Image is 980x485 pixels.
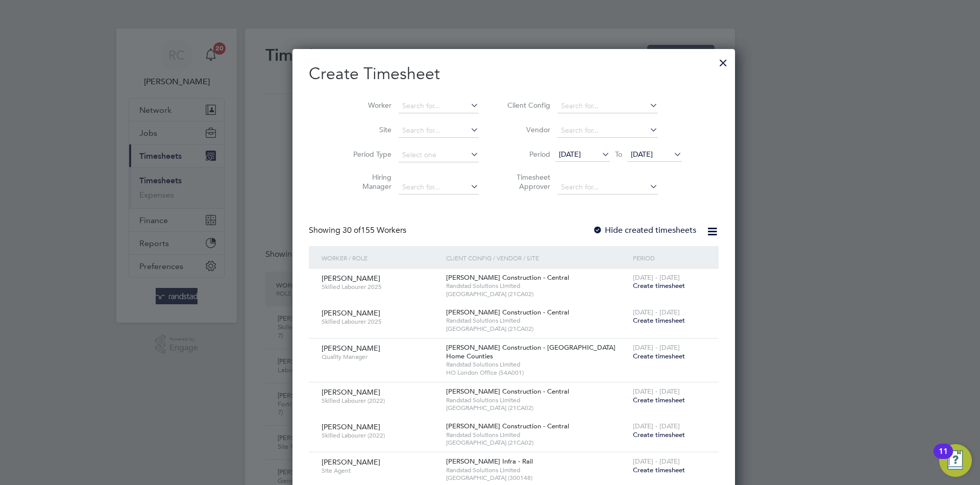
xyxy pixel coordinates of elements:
[633,281,685,290] span: Create timesheet
[633,308,680,317] span: [DATE] - [DATE]
[504,150,550,159] label: Period
[633,352,685,360] span: Create timesheet
[446,369,628,377] span: HO London Office (54A001)
[446,308,569,317] span: [PERSON_NAME] Construction - Central
[322,431,438,440] span: Skilled Labourer (2022)
[446,282,628,290] span: Randstad Solutions Limited
[322,308,380,318] span: [PERSON_NAME]
[322,344,380,353] span: [PERSON_NAME]
[633,430,685,439] span: Create timesheet
[446,466,628,474] span: Randstad Solutions Limited
[322,422,380,431] span: [PERSON_NAME]
[342,225,406,235] span: 155 Workers
[633,343,680,352] span: [DATE] - [DATE]
[346,173,391,191] label: Hiring Manager
[446,457,533,466] span: [PERSON_NAME] Infra - Rail
[633,457,680,466] span: [DATE] - [DATE]
[446,431,628,439] span: Randstad Solutions Limited
[630,246,708,270] div: Period
[444,246,630,270] div: Client Config / Vendor / Site
[446,439,628,447] span: [GEOGRAPHIC_DATA] (21CA02)
[504,125,550,134] label: Vendor
[446,317,628,325] span: Randstad Solutions Limited
[322,397,438,405] span: Skilled Labourer (2022)
[446,325,628,333] span: [GEOGRAPHIC_DATA] (21CA02)
[446,290,628,298] span: [GEOGRAPHIC_DATA] (21CA02)
[504,101,550,110] label: Client Config
[939,451,948,465] div: 11
[446,273,569,282] span: [PERSON_NAME] Construction - Central
[319,246,444,270] div: Worker / Role
[322,353,438,361] span: Quality Manager
[309,225,408,236] div: Showing
[322,318,438,326] span: Skilled Labourer 2025
[346,101,391,110] label: Worker
[446,396,628,404] span: Randstad Solutions Limited
[557,124,658,138] input: Search for...
[346,150,391,159] label: Period Type
[633,316,685,325] span: Create timesheet
[399,124,479,138] input: Search for...
[633,466,685,474] span: Create timesheet
[399,99,479,113] input: Search for...
[557,180,658,195] input: Search for...
[633,396,685,404] span: Create timesheet
[612,148,625,161] span: To
[342,225,361,235] span: 30 of
[557,99,658,113] input: Search for...
[446,422,569,430] span: [PERSON_NAME] Construction - Central
[504,173,550,191] label: Timesheet Approver
[322,457,380,467] span: [PERSON_NAME]
[633,273,680,282] span: [DATE] - [DATE]
[633,422,680,430] span: [DATE] - [DATE]
[559,150,581,159] span: [DATE]
[399,180,479,195] input: Search for...
[322,467,438,475] span: Site Agent
[939,444,972,477] button: Open Resource Center, 11 new notifications
[446,387,569,396] span: [PERSON_NAME] Construction - Central
[399,148,479,162] input: Select one
[309,63,719,85] h2: Create Timesheet
[446,360,628,369] span: Randstad Solutions Limited
[633,387,680,396] span: [DATE] - [DATE]
[322,387,380,397] span: [PERSON_NAME]
[322,274,380,283] span: [PERSON_NAME]
[446,474,628,482] span: [GEOGRAPHIC_DATA] (300148)
[446,343,616,360] span: [PERSON_NAME] Construction - [GEOGRAPHIC_DATA] Home Counties
[631,150,653,159] span: [DATE]
[322,283,438,291] span: Skilled Labourer 2025
[593,225,696,235] label: Hide created timesheets
[446,404,628,412] span: [GEOGRAPHIC_DATA] (21CA02)
[346,125,391,134] label: Site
